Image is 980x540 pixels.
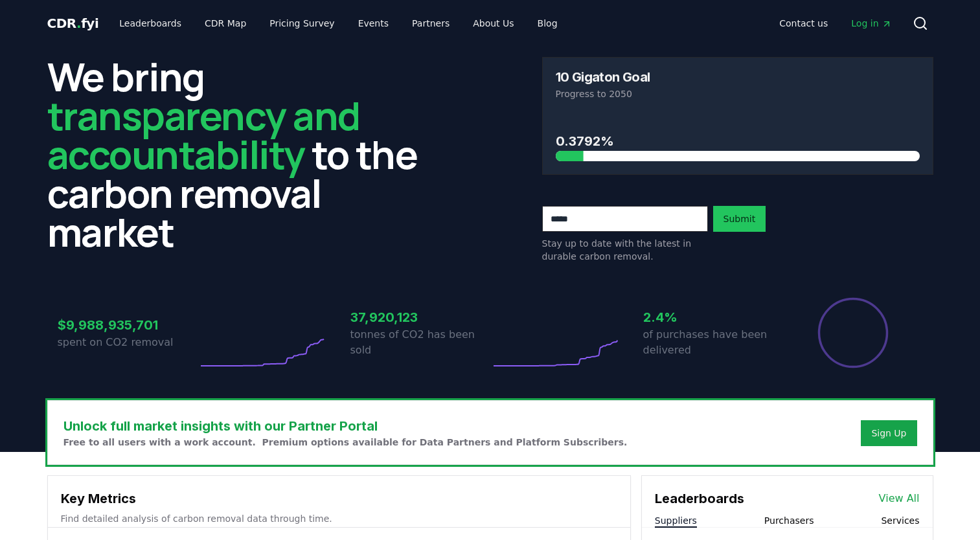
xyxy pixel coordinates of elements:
[462,12,524,35] a: About Us
[47,14,99,32] a: CDR.fyi
[58,315,198,335] h3: $9,988,935,701
[259,12,345,35] a: Pricing Survey
[350,308,490,327] h3: 37,920,123
[542,237,708,263] p: Stay up to date with the latest in durable carbon removal.
[879,491,920,506] a: View All
[63,416,628,436] h3: Unlock full market insights with our Partner Portal
[851,17,891,30] span: Log in
[527,12,568,35] a: Blog
[61,512,617,525] p: Find detailed analysis of carbon removal data through time.
[764,514,814,527] button: Purchasers
[643,327,783,358] p: of purchases have been delivered
[871,427,906,440] a: Sign Up
[881,514,919,527] button: Services
[841,12,902,35] a: Log in
[655,489,744,508] h3: Leaderboards
[655,514,697,527] button: Suppliers
[348,12,399,35] a: Events
[402,12,460,35] a: Partners
[47,16,99,31] span: CDR fyi
[769,12,838,35] a: Contact us
[58,335,198,350] p: spent on CO2 removal
[713,206,766,232] button: Submit
[556,131,920,151] h3: 0.3792%
[194,12,256,35] a: CDR Map
[861,420,917,446] button: Sign Up
[817,297,889,369] div: Percentage of sales delivered
[47,57,439,251] h2: We bring to the carbon removal market
[556,71,650,84] h3: 10 Gigaton Goal
[47,89,360,181] span: transparency and accountability
[643,308,783,327] h3: 2.4%
[109,12,567,35] nav: Main
[769,12,902,35] nav: Main
[63,436,628,449] p: Free to all users with a work account. Premium options available for Data Partners and Platform S...
[76,16,81,31] span: .
[61,489,617,508] h3: Key Metrics
[556,87,920,100] p: Progress to 2050
[350,327,490,358] p: tonnes of CO2 has been sold
[109,12,192,35] a: Leaderboards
